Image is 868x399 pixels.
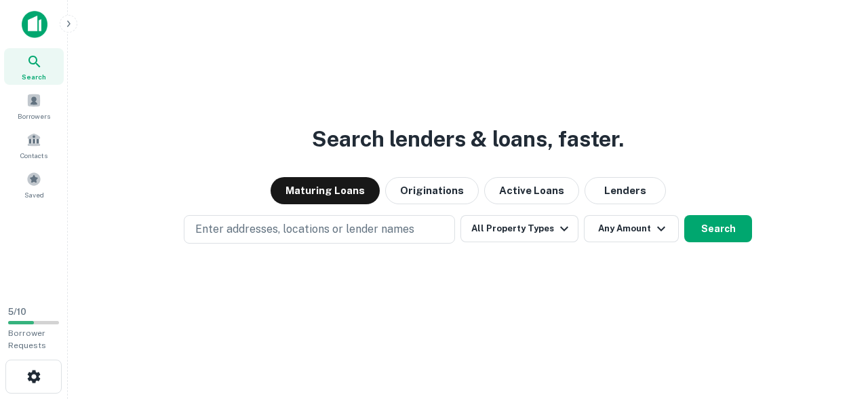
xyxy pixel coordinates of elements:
[4,127,64,164] a: Contacts
[4,166,64,203] a: Saved
[584,215,679,242] button: Any Amount
[385,177,479,204] button: Originations
[22,71,46,82] span: Search
[4,48,64,85] a: Search
[195,221,414,237] p: Enter addresses, locations or lender names
[22,11,47,38] img: capitalize-icon.png
[460,215,578,242] button: All Property Types
[8,307,26,317] span: 5 / 10
[484,177,579,204] button: Active Loans
[18,111,50,121] span: Borrowers
[312,123,624,155] h3: Search lenders & loans, faster.
[20,150,47,161] span: Contacts
[4,88,64,124] a: Borrowers
[24,189,44,200] span: Saved
[684,215,752,242] button: Search
[800,290,868,356] iframe: Chat Widget
[271,177,380,204] button: Maturing Loans
[585,177,666,204] button: Lenders
[8,328,46,350] span: Borrower Requests
[184,215,455,244] button: Enter addresses, locations or lender names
